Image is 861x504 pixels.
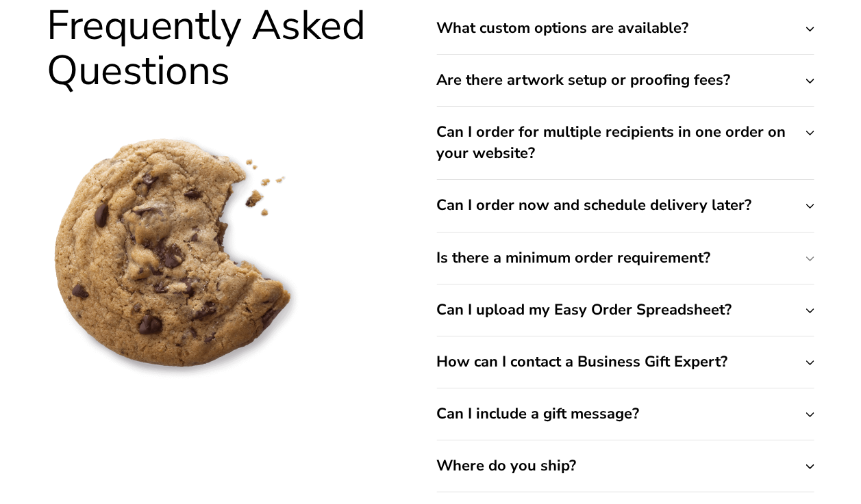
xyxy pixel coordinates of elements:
button: Can I include a gift message? [437,388,814,440]
button: Is there a minimum order requirement? [437,233,814,284]
button: Can I order for multiple recipients in one order on your website? [437,107,814,179]
button: Can I order now and schedule delivery later? [437,180,814,231]
button: What custom options are available? [437,3,814,54]
button: Can I upload my Easy Order Spreadsheet? [437,284,814,336]
button: Where do you ship? [437,440,814,492]
button: Are there artwork setup or proofing fees? [437,55,814,106]
button: How can I contact a Business Gift Expert? [437,336,814,388]
h2: Frequently Asked Questions [47,3,387,93]
img: FAQ [47,127,308,388]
